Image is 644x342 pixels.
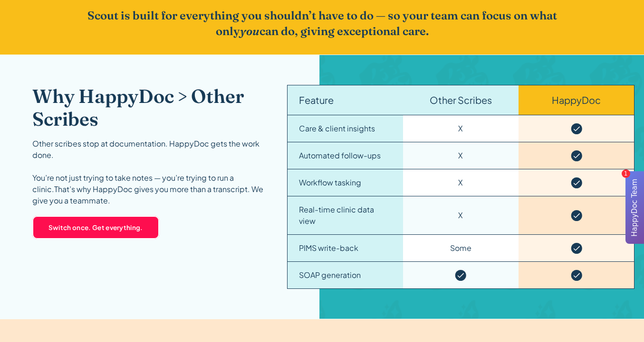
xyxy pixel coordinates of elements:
[32,138,264,206] div: Other scribes stop at documentation. HappyDoc gets the work done. You’re not just trying to take ...
[458,210,463,221] div: X
[571,210,582,221] img: Checkmark
[32,216,159,239] a: Switch once. Get everything.
[571,243,582,254] img: Checkmark
[571,123,582,134] img: Checkmark
[552,93,601,107] div: HappyDoc
[299,269,361,281] div: SOAP generation
[458,150,463,161] div: X
[571,150,582,161] img: Checkmark
[240,24,260,38] em: you
[32,85,264,130] h2: Why HappyDoc > Other Scribes
[299,177,361,188] div: Workflow tasking
[571,177,582,188] img: Checkmark
[299,123,375,134] div: Care & client insights
[299,150,381,161] div: Automated follow-ups
[458,177,463,188] div: X
[430,93,492,107] div: Other Scribes
[458,123,463,134] div: X
[299,242,358,254] div: PIMS write-back
[450,242,471,254] div: Some
[299,93,334,107] div: Feature
[79,8,566,39] h2: Scout is built for everything you shouldn’t have to do — so your team can focus on what only can ...
[455,270,466,281] img: Checkmark
[299,204,392,227] div: Real-time clinic data view
[571,270,582,281] img: Checkmark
